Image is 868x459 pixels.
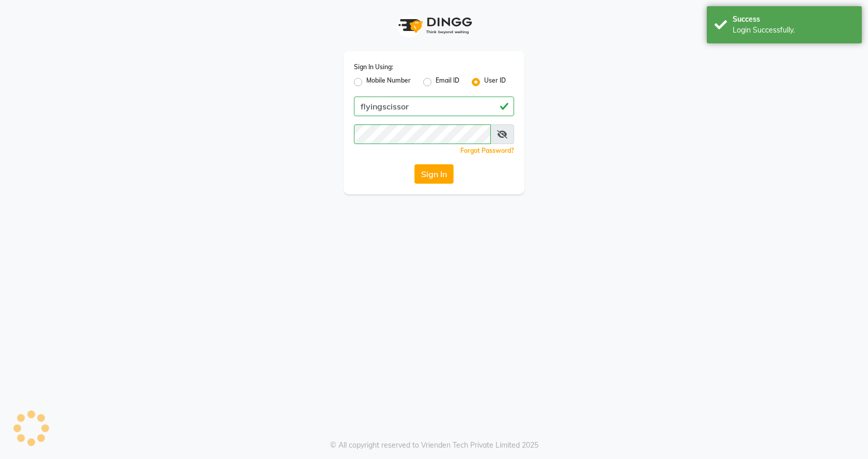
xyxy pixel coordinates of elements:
[354,97,514,116] input: Username
[354,124,491,144] input: Username
[733,25,854,36] div: Login Successfully.
[733,14,854,25] div: Success
[393,10,475,41] img: logo1.svg
[484,76,506,88] label: User ID
[366,76,411,88] label: Mobile Number
[436,76,459,88] label: Email ID
[414,164,454,184] button: Sign In
[354,62,393,72] label: Sign In Using:
[460,147,514,154] a: Forgot Password?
